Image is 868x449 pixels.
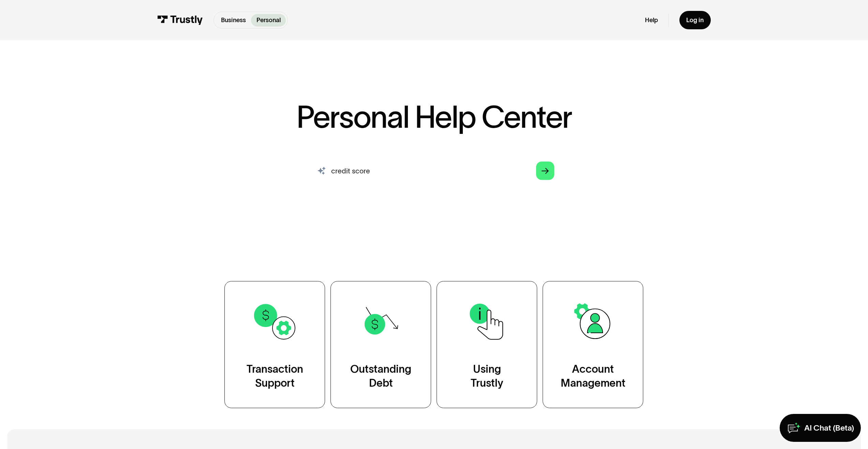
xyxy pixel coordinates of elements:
[330,281,431,408] a: OutstandingDebt
[157,15,203,25] img: Trustly Logo
[437,281,537,408] a: UsingTrustly
[247,362,303,390] div: Transaction Support
[307,157,561,185] input: search
[216,14,251,27] a: Business
[561,362,626,390] div: Account Management
[780,414,861,442] a: AI Chat (Beta)
[645,16,658,24] a: Help
[804,423,854,433] div: AI Chat (Beta)
[251,14,286,27] a: Personal
[307,157,561,185] form: Search
[679,11,711,29] a: Log in
[350,362,411,390] div: Outstanding Debt
[543,281,643,408] a: AccountManagement
[471,362,503,390] div: Using Trustly
[221,16,246,25] p: Business
[256,16,281,25] p: Personal
[224,281,325,408] a: TransactionSupport
[296,102,572,132] h1: Personal Help Center
[686,16,704,24] div: Log in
